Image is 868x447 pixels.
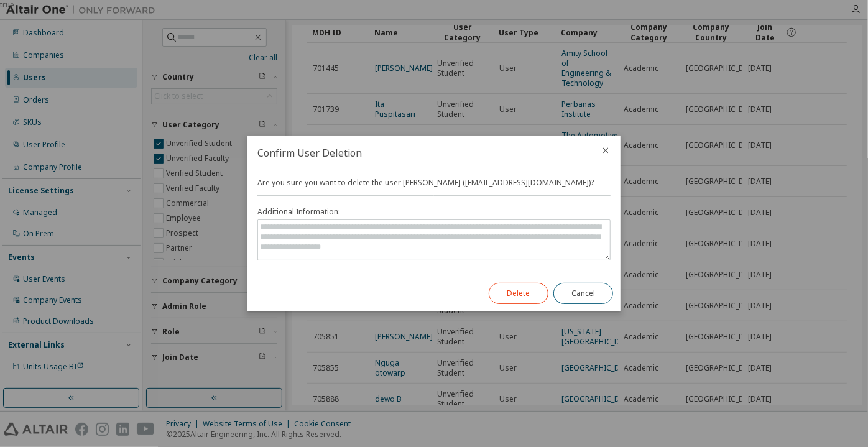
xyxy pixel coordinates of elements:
[247,136,591,170] h2: Confirm User Deletion
[489,283,548,304] button: Delete
[257,178,611,260] div: Are you sure you want to delete the user [PERSON_NAME] ([EMAIL_ADDRESS][DOMAIN_NAME])?
[601,145,611,155] button: close
[553,283,613,304] button: Cancel
[257,207,611,217] label: Additional Information:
